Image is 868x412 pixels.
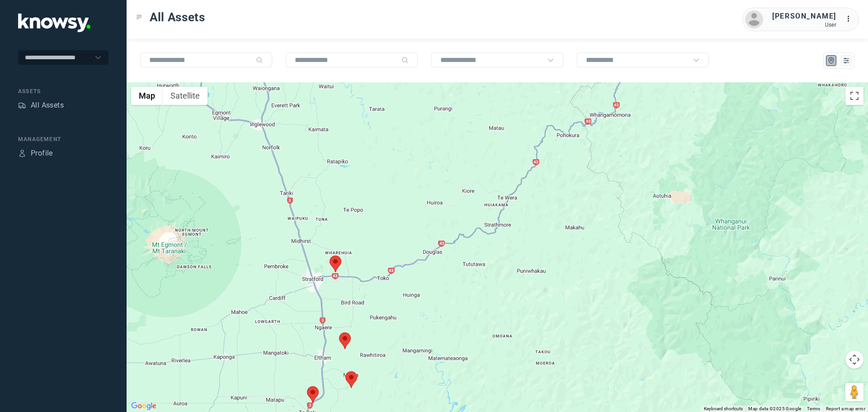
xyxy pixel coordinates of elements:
div: Assets [18,87,108,95]
div: : [845,14,856,24]
button: Show street map [131,87,163,105]
div: Toggle Menu [136,14,142,20]
a: Open this area in Google Maps (opens a new window) [129,400,159,412]
a: Report a map error [826,406,865,411]
img: Google [129,400,159,412]
div: Profile [31,148,53,159]
div: Assets [18,101,26,109]
img: avatar.png [745,10,763,28]
a: ProfileProfile [18,148,53,159]
div: Profile [18,149,26,157]
div: Management [18,135,108,143]
div: : [845,14,856,26]
div: User [772,22,836,28]
button: Keyboard shortcuts [704,406,743,412]
div: Search [256,57,263,64]
div: [PERSON_NAME] [772,11,836,22]
a: Terms (opens in new tab) [807,406,821,411]
button: Toggle fullscreen view [845,87,863,105]
tspan: ... [846,15,855,22]
span: All Assets [150,9,205,25]
a: AssetsAll Assets [18,100,64,111]
button: Map camera controls [845,350,863,369]
img: Application Logo [18,14,90,32]
button: Drag Pegman onto the map to open Street View [845,383,863,401]
div: Map [827,57,835,65]
div: All Assets [31,100,64,111]
div: Search [401,57,409,64]
div: List [842,57,850,65]
button: Show satellite imagery [163,87,208,105]
span: Map data ©2025 Google [748,406,801,411]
